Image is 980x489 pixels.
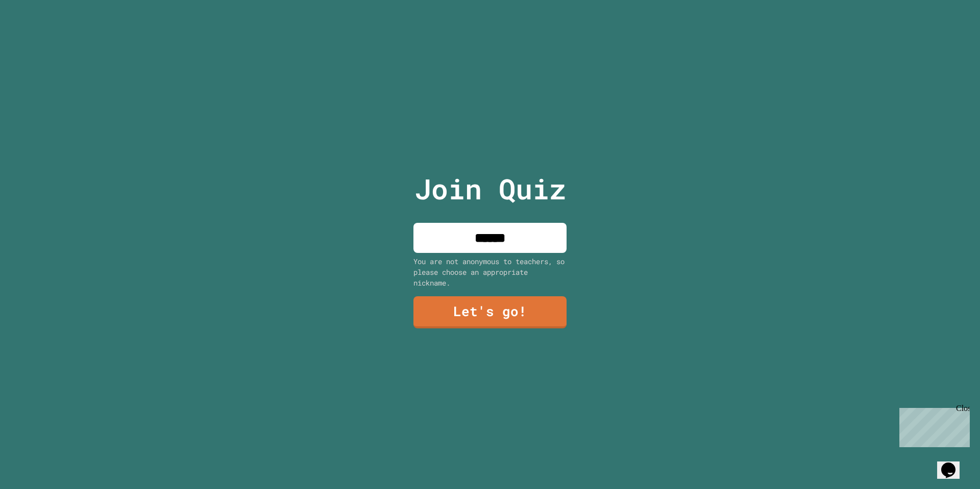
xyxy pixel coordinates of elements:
[937,448,970,479] iframe: chat widget
[413,296,567,328] a: Let's go!
[895,404,970,447] iframe: chat widget
[413,256,567,288] div: You are not anonymous to teachers, so please choose an appropriate nickname.
[414,168,566,210] p: Join Quiz
[4,4,70,65] div: Chat with us now!Close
